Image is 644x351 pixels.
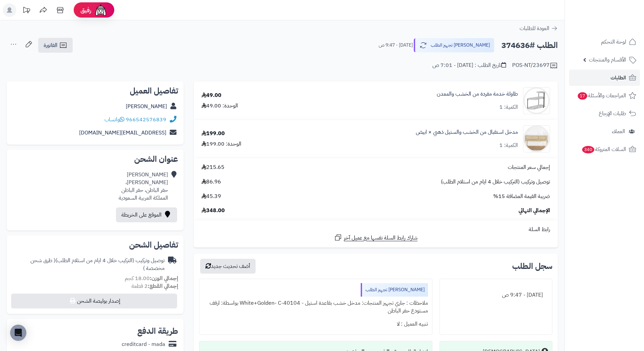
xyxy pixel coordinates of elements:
[493,193,550,200] span: ضريبة القيمة المضافة 15%
[201,102,238,110] div: الوحدة: 49.00
[18,3,35,19] a: تحديثات المنصة
[196,226,555,233] div: رابط السلة
[523,125,550,152] img: 1746014611-1-90x90.jpg
[569,105,640,122] a: طلبات الإرجاع
[523,87,550,114] img: 1716217033-110108010169-90x90.jpg
[116,207,177,222] a: الموقع على الخريطة
[441,178,550,186] span: توصيل وتركيب (التركيب خلال 4 ايام من استلام الطلب)
[30,256,165,272] span: ( طرق شحن مخصصة )
[126,116,166,124] a: 966542576839
[577,91,626,100] span: المراجعات والأسئلة
[11,294,177,308] button: إصدار بوليصة الشحن
[201,130,225,137] div: 199.00
[598,5,638,19] img: logo-2.png
[569,34,640,50] a: لوحة التحكم
[201,193,221,200] span: 45.39
[569,70,640,86] a: الطلبات
[379,42,413,49] small: [DATE] - 9:47 ص
[204,297,428,318] div: ملاحظات : جاري تجهيز المنتجات: مدخل خشب بقاعدة استيل - White+Golden- C-40104 بواسطة: ارفف مستودع ...
[612,127,625,136] span: العملاء
[499,142,518,149] div: الكمية: 1
[499,103,518,111] div: الكمية: 1
[569,87,640,104] a: المراجعات والأسئلة17
[119,171,168,202] div: [PERSON_NAME] [PERSON_NAME]، حفر الباطن، حفر الباطن المملكة العربية السعودية
[361,283,428,297] div: [PERSON_NAME] تجهيز الطلب
[200,259,256,274] button: أضف تحديث جديد
[599,109,626,118] span: طلبات الإرجاع
[416,128,518,136] a: مدخل استقبال من الخشب والستيل ذهبي × ابيض
[122,341,165,348] div: creditcard - mada
[508,164,550,171] span: إجمالي سعر المنتجات
[444,289,548,302] div: [DATE] - 9:47 ص
[334,233,418,242] a: شارك رابط السلة نفسها مع عميل آخر
[344,234,418,242] span: شارك رابط السلة نفسها مع عميل آخر
[437,90,518,98] a: طاولة خدمة مفردة من الخشب والمعدن
[611,73,626,82] span: الطلبات
[12,257,165,272] div: توصيل وتركيب (التركيب خلال 4 ايام من استلام الطلب)
[104,116,124,124] a: واتساب
[44,41,57,49] span: الفاتورة
[581,145,626,154] span: السلات المتروكة
[601,37,626,47] span: لوحة التحكم
[589,55,626,65] span: الأقسام والمنتجات
[125,274,178,282] small: 18.00 كجم
[12,155,178,163] h2: عنوان الشحن
[12,241,178,249] h2: تفاصيل الشحن
[569,141,640,157] a: السلات المتروكة340
[519,207,550,215] span: الإجمالي النهائي
[201,178,221,186] span: 86.96
[414,38,494,52] button: [PERSON_NAME] تجهيز الطلب
[512,61,558,70] div: POS-NT/23697
[520,24,558,32] a: العودة للطلبات
[150,274,178,282] strong: إجمالي الوزن:
[10,325,26,341] div: Open Intercom Messenger
[577,92,588,100] span: 17
[204,318,428,331] div: تنبيه العميل : لا
[581,146,595,154] span: 340
[520,24,549,32] span: العودة للطلبات
[432,61,506,69] div: تاريخ الطلب : [DATE] - 7:01 ص
[501,39,558,52] h2: الطلب #374636
[201,140,241,148] div: الوحدة: 199.00
[148,282,178,290] strong: إجمالي القطع:
[569,123,640,140] a: العملاء
[137,327,178,335] h2: طريقة الدفع
[201,207,225,215] span: 348.00
[132,282,178,290] small: 2 قطعة
[201,164,224,171] span: 215.65
[512,262,552,270] h3: سجل الطلب
[79,129,166,137] a: [EMAIL_ADDRESS][DOMAIN_NAME]
[38,38,73,53] a: الفاتورة
[80,6,91,14] span: رفيق
[94,3,108,17] img: ai-face.png
[12,87,178,95] h2: تفاصيل العميل
[126,102,167,110] a: [PERSON_NAME]
[201,92,221,99] div: 49.00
